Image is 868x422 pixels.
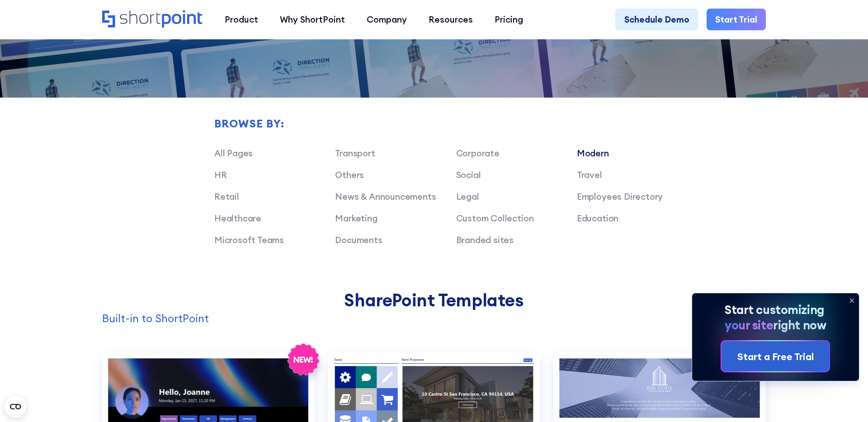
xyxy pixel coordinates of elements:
a: Marketing [335,213,377,224]
div: Pricing [495,13,523,26]
a: Microsoft Teams [214,234,284,245]
button: Open CMP widget [5,396,26,417]
h2: Browse by: [214,117,698,129]
a: Modern [577,148,609,159]
a: Custom Collection [456,213,534,224]
a: Product [214,9,269,30]
div: Company [367,13,407,26]
div: Start a Free Trial [737,349,814,364]
a: Resources [418,9,484,30]
a: HR [214,169,227,180]
p: Built-in to ShortPoint [102,310,766,326]
a: Transport [335,148,375,159]
a: Start Trial [707,9,766,30]
a: Healthcare [214,213,261,224]
a: Education [577,213,618,224]
div: Resources [429,13,473,26]
a: Start a Free Trial [722,341,829,371]
a: Others [335,169,364,180]
div: Product [225,13,258,26]
a: Retail [214,191,239,202]
a: Schedule Demo [615,9,698,30]
a: All Pages [214,148,253,159]
a: Company [356,9,418,30]
a: Social [456,169,481,180]
a: Employees Directory [577,191,663,202]
a: Home [102,10,203,29]
a: Pricing [484,9,534,30]
a: Travel [577,169,602,180]
a: Legal [456,191,479,202]
a: Corporate [456,148,500,159]
div: Why ShortPoint [280,13,345,26]
h2: SharePoint Templates [102,290,766,310]
a: Branded sites [456,234,514,245]
a: Documents [335,234,382,245]
a: Why ShortPoint [269,9,356,30]
a: News & Announcements [335,191,436,202]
